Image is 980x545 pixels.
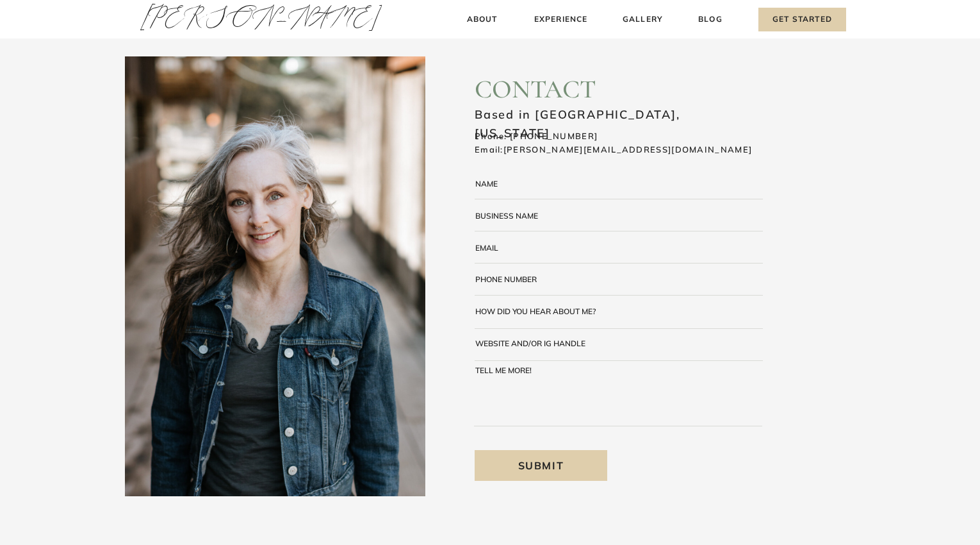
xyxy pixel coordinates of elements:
a: Gallery [621,13,664,26]
h2: contact [475,74,760,103]
a: Get Started [758,8,846,31]
h3: Phone: [PHONE_NUMBER] Email: [475,130,790,157]
a: [PERSON_NAME][EMAIL_ADDRESS][DOMAIN_NAME] [503,144,752,155]
div: how did you hear about me? [475,307,603,315]
a: Blog [696,13,725,26]
div: business name [475,212,563,219]
h3: Based in [GEOGRAPHIC_DATA], [US_STATE] [475,106,738,117]
div: website and/or ig handle [475,339,591,347]
div: tell me more! [475,366,557,374]
div: Name [475,180,504,188]
a: Experience [532,13,589,26]
a: Submit [475,450,607,481]
a: About [463,13,501,26]
div: Phone number [475,275,557,283]
div: email [475,244,510,252]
